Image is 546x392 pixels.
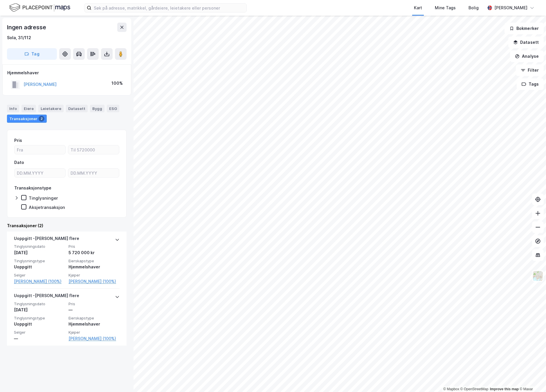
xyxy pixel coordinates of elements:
div: Bygg [90,105,104,112]
div: Pris [14,137,22,144]
div: Hjemmelshaver [69,263,120,270]
div: Uoppgitt [14,263,65,270]
div: Dato [14,159,24,166]
div: 5 720 000 kr [69,249,120,256]
div: Info [7,105,19,112]
div: Transaksjoner [7,115,47,123]
a: [PERSON_NAME] (100%) [69,335,120,342]
div: Kart [414,4,422,11]
div: Mine Tags [435,4,456,11]
div: Aksjetransaksjon [29,205,65,210]
div: Transaksjonstype [14,185,51,192]
div: Uoppgitt [14,321,65,328]
div: Kontrollprogram for chat [517,364,546,392]
button: Bokmerker [504,23,544,34]
input: Til 5720000 [68,145,119,154]
div: Uoppgitt - [PERSON_NAME] flere [14,292,79,301]
div: 2 [39,116,44,122]
a: Mapbox [443,387,459,391]
span: Selger [14,273,65,278]
span: Pris [69,301,120,306]
div: Tinglysninger [29,195,58,201]
img: Z [532,270,543,281]
div: Eiere [21,105,36,112]
div: [PERSON_NAME] [494,4,527,11]
button: Filter [516,64,544,76]
div: Uoppgitt - [PERSON_NAME] flere [14,235,79,244]
span: Eierskapstype [69,259,120,263]
span: Tinglysningsdato [14,244,65,249]
span: Eierskapstype [69,316,120,321]
span: Tinglysningstype [14,316,65,321]
div: Datasett [66,105,88,112]
div: Hjemmelshaver [69,321,120,328]
button: Datasett [508,37,544,48]
a: Improve this map [490,387,519,391]
span: Tinglysningsdato [14,301,65,306]
div: — [69,306,120,313]
div: [DATE] [14,306,65,313]
button: Analyse [510,50,544,62]
span: Kjøper [69,273,120,278]
input: DD.MM.YYYY [15,169,65,177]
div: Sola, 31/112 [7,34,31,41]
img: logo.f888ab2527a4732fd821a326f86c7f29.svg [9,3,70,13]
div: Ingen adresse [7,23,47,32]
input: DD.MM.YYYY [68,169,119,177]
div: 100% [111,80,123,87]
div: ESG [107,105,119,112]
span: Selger [14,330,65,335]
iframe: Chat Widget [517,364,546,392]
span: Tinglysningstype [14,259,65,263]
div: Bolig [468,4,479,11]
button: Tag [7,48,57,60]
span: Kjøper [69,330,120,335]
div: Transaksjoner (2) [7,222,127,229]
a: OpenStreetMap [460,387,489,391]
a: [PERSON_NAME] (100%) [69,278,120,285]
div: Leietakere [38,105,64,112]
div: Hjemmelshaver [7,69,126,76]
input: Fra [15,145,65,154]
span: Pris [69,244,120,249]
div: [DATE] [14,249,65,256]
button: Tags [517,78,544,90]
a: [PERSON_NAME] (100%) [14,278,65,285]
div: — [14,335,65,342]
input: Søk på adresse, matrikkel, gårdeiere, leietakere eller personer [91,3,246,12]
